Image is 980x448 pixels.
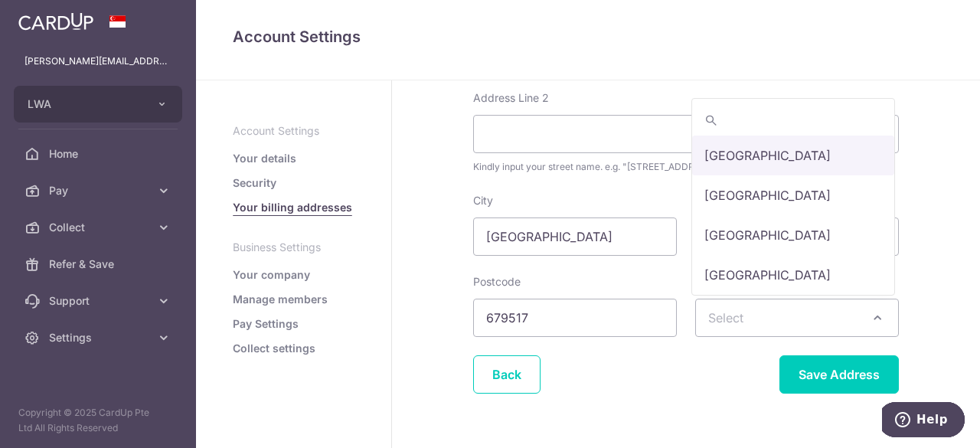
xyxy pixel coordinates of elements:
li: [GEOGRAPHIC_DATA] [692,175,894,215]
p: Account Settings [233,123,354,139]
span: Help [34,11,66,25]
a: Security [233,175,276,191]
li: [GEOGRAPHIC_DATA] [692,215,894,255]
a: Your details [233,151,296,166]
span: Home [49,146,150,162]
img: CardUp [18,12,93,31]
span: Select [708,310,743,325]
iframe: Opens a widget where you can find more information [882,402,965,440]
span: Settings [49,330,150,345]
h4: Account Settings [233,25,943,49]
p: Business Settings [233,240,354,255]
a: Your company [233,267,310,283]
span: LWA [28,96,141,112]
li: [GEOGRAPHIC_DATA] [692,255,894,295]
span: Pay [49,183,150,198]
a: Manage members [233,292,328,307]
li: [GEOGRAPHIC_DATA] [692,136,894,175]
a: Your billing addresses [233,200,352,215]
a: Collect settings [233,341,315,356]
p: [PERSON_NAME][EMAIL_ADDRESS][PERSON_NAME][DOMAIN_NAME] [24,54,171,69]
div: Kindly input your street name. e.g. "[STREET_ADDRESS]" [473,159,899,175]
span: Refer & Save [49,257,150,272]
input: Save Address [779,355,899,394]
label: City [473,193,493,208]
span: Support [49,293,150,309]
label: Address Line 2 [473,90,549,106]
a: Pay Settings [233,316,299,332]
a: Back [473,355,541,394]
button: LWA [14,86,182,123]
span: Collect [49,220,150,235]
label: Postcode [473,274,521,289]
